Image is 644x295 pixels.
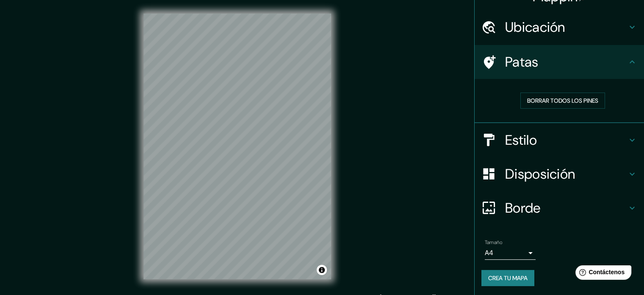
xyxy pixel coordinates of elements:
[475,191,644,225] div: Borde
[485,246,536,260] div: A4
[520,93,605,109] button: Borrar todos los pines
[505,199,541,217] font: Borde
[505,131,537,149] font: Estilo
[485,248,493,257] font: A4
[569,262,635,286] iframe: Lanzador de widgets de ayuda
[488,274,528,282] font: Crea tu mapa
[475,123,644,157] div: Estilo
[527,97,598,104] font: Borrar todos los pines
[475,45,644,79] div: Patas
[475,10,644,44] div: Ubicación
[481,270,534,286] button: Crea tu mapa
[505,18,565,36] font: Ubicación
[475,157,644,191] div: Disposición
[505,165,575,183] font: Disposición
[485,239,502,246] font: Tamaño
[317,265,327,275] button: Activar o desactivar atribución
[505,53,539,71] font: Patas
[144,14,331,279] canvas: Mapa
